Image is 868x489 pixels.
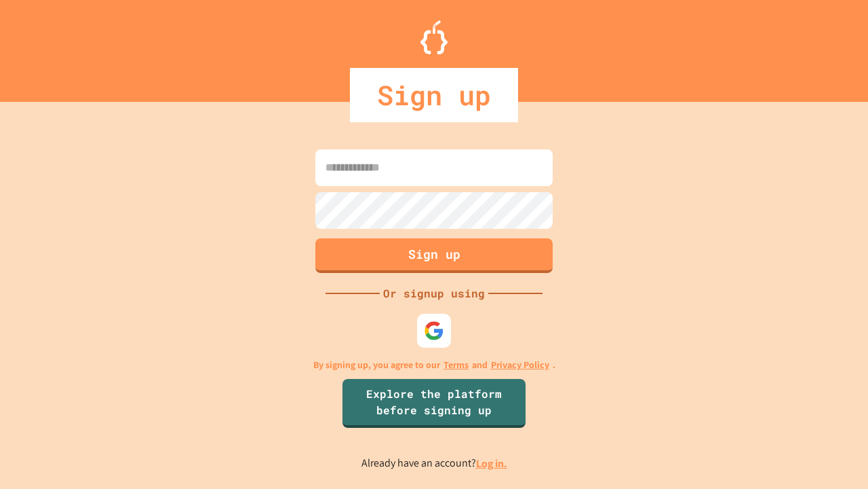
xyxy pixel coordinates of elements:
[811,435,854,475] iframe: chat widget
[476,456,507,471] a: Log in.
[342,379,526,428] a: Explore the platform before signing up
[491,358,549,372] a: Privacy Policy
[424,321,444,341] img: google-icon.svg
[350,68,518,122] div: Sign up
[755,376,854,433] iframe: chat widget
[315,238,553,273] button: Sign up
[420,20,448,54] img: Logo.svg
[313,358,555,372] p: By signing up, you agree to our and .
[361,455,507,472] p: Already have an account?
[380,285,488,302] div: Or signup using
[443,358,469,372] a: Terms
